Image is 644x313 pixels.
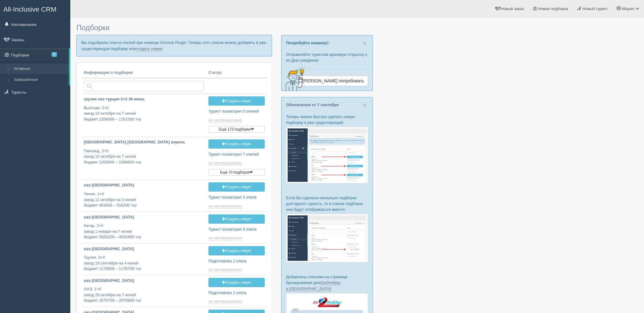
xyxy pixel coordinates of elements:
button: Close [363,102,366,108]
span: не запланировано [208,204,242,209]
p: Турист посмотрел 7 отелей [208,152,265,157]
button: Ещё 70 подборок [208,169,265,176]
a: Создать новую [208,139,265,149]
span: 7 [52,52,57,57]
p: Грузия, 3+0 заезд 19 сентября на 4 ночей бюджет 1176600 – 1176700 тңг [84,255,204,272]
a: Активные [11,63,69,74]
a: Go2holiday в [GEOGRAPHIC_DATA] [286,280,340,291]
p: Добавлены плюсики на странице бронирования для : [286,274,368,291]
a: Обновления от 7 сентября [286,103,339,107]
p: Отправляйте туристам красивую открытку к их Дню рождения [286,52,368,63]
th: Информация о подборке [81,67,206,78]
img: %D0%BF%D0%BE%D0%B4%D0%B1%D0%BE%D1%80%D0%BA%D0%B8-%D0%B3%D1%80%D1%83%D0%BF%D0%BF%D0%B0-%D1%81%D1%8... [286,214,368,262]
a: не запланировано [208,299,243,304]
span: × [363,102,366,109]
p: Вьетнам, 2+0 заезд 10 октября на 7 ночей бюджет 1206000 – 1761500 тңг [84,105,204,122]
a: оаэ [GEOGRAPHIC_DATA] ОАЭ, 1+0заезд 26 октября на 7 ночейбюджет 2970700 – 2970800 тңг [81,275,206,306]
a: Создать новую [208,278,265,287]
span: не запланировано [208,118,242,123]
p: грузия оаэ турция 2+2 30 июнь [84,96,204,102]
p: оаэ [GEOGRAPHIC_DATA] [84,278,204,284]
a: Завершённые [11,74,69,85]
p: [GEOGRAPHIC_DATA] [GEOGRAPHIC_DATA] апрель [84,139,204,145]
span: Подборки [76,23,109,32]
p: оаэ [GEOGRAPHIC_DATA] [84,182,204,188]
span: не запланировано [208,236,242,240]
button: Close [363,40,366,46]
p: Таиланд, 2+0 заезд 10 октября на 7 ночей бюджет 1202800 – 1598600 тңг [84,148,204,165]
span: Новый турист [582,6,608,11]
a: Создать новую [208,182,265,192]
a: [GEOGRAPHIC_DATA] [GEOGRAPHIC_DATA] апрель Таиланд, 2+0заезд 10 октября на 7 ночейбюджет 1202800 ... [81,137,206,170]
a: оаэ [GEOGRAPHIC_DATA] Чехия, 1+0заезд 11 октября на 3 ночейбюджет 481600 – 516200 тңг [81,180,206,211]
p: оаэ [GEOGRAPHIC_DATA] [84,214,204,220]
a: Создать новую [208,96,265,106]
p: ОАЭ, 1+0 заезд 26 октября на 7 ночей бюджет 2970700 – 2970800 тңг [84,286,204,304]
a: Создать новую [208,246,265,255]
p: Турист посмотрел 3 отеля [208,227,265,232]
p: Если Вы сделали несколько подборок для одного туриста, то в списке подборок они будут отображатьс... [286,195,368,212]
img: creative-idea-2907357.png [282,67,306,91]
span: × [363,40,366,47]
p: Турист посмотрел 3 отеля [208,195,265,200]
a: не запланировано [208,118,243,123]
span: Марал [622,6,634,11]
p: Теперь можно быстро сделать новую подборку к уже существующей: [286,114,368,125]
span: не запланировано [208,161,242,166]
p: Подготовлен 1 отель [208,258,265,264]
span: не запланировано [208,299,242,304]
a: не запланировано [208,204,243,209]
a: оаэ [GEOGRAPHIC_DATA] Грузия, 3+0заезд 19 сентября на 4 ночейбюджет 1176600 – 1176700 тңг [81,244,206,275]
p: оаэ [GEOGRAPHIC_DATA] [84,246,204,252]
a: оаэ [GEOGRAPHIC_DATA] Катар, 2+0заезд 1 января на 7 ночейбюджет 3920200 – 4835400 тңг [81,212,206,243]
a: не запланировано [208,267,243,272]
p: Вы подобрали список отелей при помощи Chrome Plugin. Теперь этот список можно добавить в уже суще... [76,35,272,56]
a: создать новую [136,46,163,51]
span: Новая подборка [538,6,568,11]
input: Поиск по стране или туристу [84,81,204,91]
a: не запланировано [208,236,243,240]
p: Катар, 2+0 заезд 1 января на 7 ночей бюджет 3920200 – 4835400 тңг [84,223,204,240]
a: Создать новую [208,214,265,224]
p: Турист посмотрел 5 отелей [208,109,265,114]
a: All-Inclusive CRM [0,0,70,17]
button: Ещё 173 подборки [208,126,265,133]
span: Новый заказ [501,6,524,11]
img: %D0%BF%D0%BE%D0%B4%D0%B1%D0%BE%D1%80%D0%BA%D0%B0-%D1%82%D1%83%D1%80%D0%B8%D1%81%D1%82%D1%83-%D1%8... [286,127,368,183]
a: [PERSON_NAME] попробовать [298,76,368,86]
a: не запланировано [208,161,243,166]
span: не запланировано [208,267,242,272]
a: грузия оаэ турция 2+2 30 июнь Вьетнам, 2+0заезд 10 октября на 7 ночейбюджет 1206000 – 1761500 тңг [81,94,206,127]
p: Подготовлен 1 отель [208,290,265,296]
p: Попробуйте новинку! [286,40,368,46]
th: Статус [206,67,267,78]
span: All-Inclusive CRM [3,5,57,13]
p: Чехия, 1+0 заезд 11 октября на 3 ночей бюджет 481600 – 516200 тңг [84,191,204,208]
